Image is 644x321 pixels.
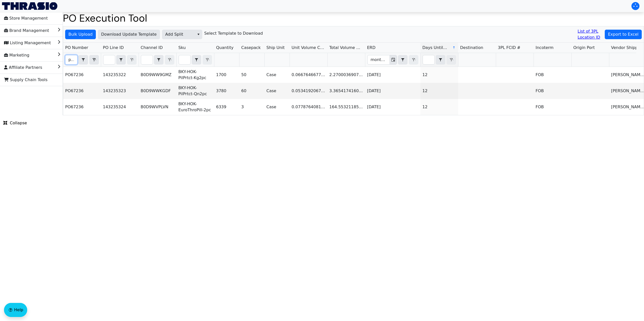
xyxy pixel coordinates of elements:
[116,55,126,64] button: select
[365,53,420,67] th: Filter
[101,83,139,99] td: 143235323
[365,83,420,99] td: [DATE]
[264,83,290,99] td: Case
[4,27,49,35] span: Brand Management
[365,67,420,83] td: [DATE]
[4,64,42,72] span: Affiliate Partners
[176,53,214,67] th: Filter
[214,83,239,99] td: 3780
[179,55,190,64] input: Filter
[534,83,571,99] td: FOB
[178,45,186,51] span: Sku
[65,30,96,39] button: Bulk Upload
[327,83,365,99] td: 3.365417416032
[290,67,327,83] td: 0.06676466776072
[239,83,264,99] td: 60
[420,83,458,99] td: 12
[141,55,153,64] input: Filter
[63,67,101,83] td: PO67236
[98,30,160,39] button: Download Update Template
[420,53,458,67] th: Filter
[165,31,192,37] span: Add Split
[2,2,57,10] img: Thrasio Logo
[116,55,126,65] span: Choose Operator
[420,99,458,115] td: 12
[460,45,483,51] span: Destination
[329,45,363,51] span: Total Volume CBM
[266,45,285,51] span: Ship Unit
[605,30,642,39] button: Export to Excel
[139,99,176,115] td: B0D9WVPLVN
[65,45,88,51] span: PO Number
[195,30,202,39] button: select
[68,31,93,37] span: Bulk Upload
[204,31,263,36] h6: Select Template to Download
[4,39,51,47] span: Listing Management
[327,67,365,83] td: 2.270003690722
[63,12,644,24] h1: PO Execution Tool
[176,67,214,83] td: BKY-HOK-PilPrtct-Kg2pc
[365,99,420,115] td: [DATE]
[4,14,48,22] span: Store Management
[498,45,520,51] span: 3PL FCID #
[103,55,115,64] input: Filter
[534,99,571,115] td: FOB
[573,45,595,51] span: Origin Port
[327,99,365,115] td: 164.553211851713
[239,99,264,115] td: 3
[239,67,264,83] td: 50
[292,45,325,51] span: Unit Volume CBM
[367,45,376,51] span: ERD
[192,55,201,65] span: Choose Operator
[422,45,448,51] span: Days Until ERD
[141,45,163,51] span: Channel ID
[154,55,164,65] span: Choose Operator
[78,55,88,65] span: Choose Operator
[101,31,157,37] span: Download Update Template
[436,55,445,64] button: select
[63,99,101,115] td: PO67236
[578,28,603,40] a: List of 3PL Location ID
[3,120,27,126] span: Collapse
[4,51,29,59] span: Marketing
[216,45,233,51] span: Quantity
[241,45,261,51] span: Casepack
[214,99,239,115] td: 6339
[536,45,553,51] span: Incoterm
[4,76,48,84] span: Supply Chain Tools
[423,55,434,64] input: Filter
[436,55,445,65] span: Choose Operator
[176,83,214,99] td: BKY-HOK-PilPrtct-Qn2pc
[389,55,397,64] button: Toggle calendar
[79,55,88,64] button: select
[65,55,77,64] input: Filter
[264,67,290,83] td: Case
[290,83,327,99] td: 0.05341920670976
[398,55,407,64] button: select
[101,53,139,67] th: Filter
[420,67,458,83] td: 12
[264,99,290,115] td: Case
[139,53,176,67] th: Filter
[63,83,101,99] td: PO67236
[214,67,239,83] td: 1700
[101,99,139,115] td: 143235324
[154,55,163,64] button: select
[139,67,176,83] td: B0D9WW9GMZ
[534,67,571,83] td: FOB
[63,53,101,67] th: Filter
[101,67,139,83] td: 143235322
[89,55,99,65] button: Clear
[103,45,124,51] span: PO Line ID
[4,303,27,317] button: Help floatingactionbutton
[398,55,408,65] span: Choose Operator
[608,31,638,37] span: Export to Excel
[368,55,389,64] input: Filter
[192,55,201,64] button: select
[290,99,327,115] td: 0.07787640811784
[176,99,214,115] td: BKY-HOK-EuroThroPill-2pc
[139,83,176,99] td: B0D9WWKGDF
[14,307,23,313] span: Help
